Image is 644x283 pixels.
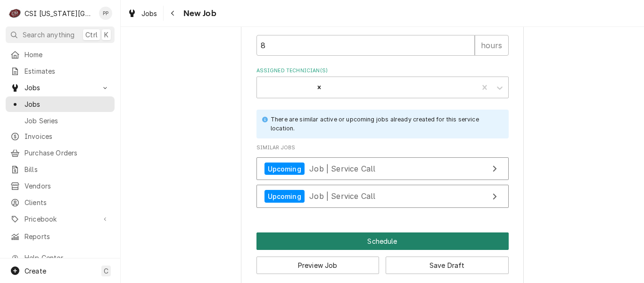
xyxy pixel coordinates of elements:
button: Navigate back [165,6,181,21]
a: View Job [256,157,509,180]
span: Help Center [25,253,109,263]
span: Reports [25,232,110,241]
div: CSI Kansas City's Avatar [8,7,22,20]
span: Jobs [25,83,96,93]
a: Jobs [6,96,115,112]
div: Upcoming [264,190,305,203]
span: Job | Service Call [309,164,375,173]
div: Button Group [256,232,509,274]
a: Invoices [6,129,115,144]
button: Search anythingCtrlK [6,26,115,43]
label: Assigned Technician(s) [256,67,509,75]
a: Go to Pricebook [6,211,115,227]
span: Search anything [23,30,74,40]
div: hours [475,35,509,56]
div: PP [99,7,112,20]
a: Clients [6,195,115,210]
button: Preview Job [256,257,380,274]
span: Ctrl [85,30,98,40]
span: Bills [25,164,110,174]
a: View Job [256,185,509,208]
span: C [104,266,108,276]
button: Save Draft [386,257,509,274]
div: There are similar active or upcoming jobs already created for this service location. [271,115,499,133]
span: Vendors [25,181,110,191]
div: C [8,7,22,20]
a: Home [6,47,115,62]
div: Upcoming [264,163,305,175]
div: CSI [US_STATE][GEOGRAPHIC_DATA] [25,9,94,18]
span: Estimates [25,66,110,76]
span: Pricebook [25,214,96,224]
span: Similar Jobs [256,144,509,152]
span: Jobs [25,99,110,109]
button: Schedule [256,232,509,250]
div: Estimated Job Duration [256,22,509,55]
span: Jobs [141,9,157,18]
a: Job Series [6,113,115,129]
span: K [104,30,108,40]
div: Similar Jobs [256,144,509,213]
span: Job | Service Call [309,191,375,201]
div: Assigned Technician(s) [256,67,509,98]
div: Remove David Fannin [314,81,324,94]
div: Philip Potter's Avatar [99,7,112,20]
a: Bills [6,162,115,177]
span: Clients [25,197,110,207]
a: Purchase Orders [6,145,115,161]
a: Reports [6,229,115,244]
span: Purchase Orders [25,148,110,158]
a: Vendors [6,178,115,194]
div: Button Group Row [256,250,509,274]
span: Job Series [25,116,110,126]
a: Go to Help Center [6,250,115,266]
span: New Job [181,7,216,20]
a: Estimates [6,63,115,79]
span: Create [25,267,46,275]
span: Invoices [25,131,110,141]
a: Go to Jobs [6,80,115,95]
span: Home [25,50,110,60]
a: Jobs [124,6,161,21]
div: Button Group Row [256,232,509,250]
div: [PERSON_NAME] [261,81,314,94]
